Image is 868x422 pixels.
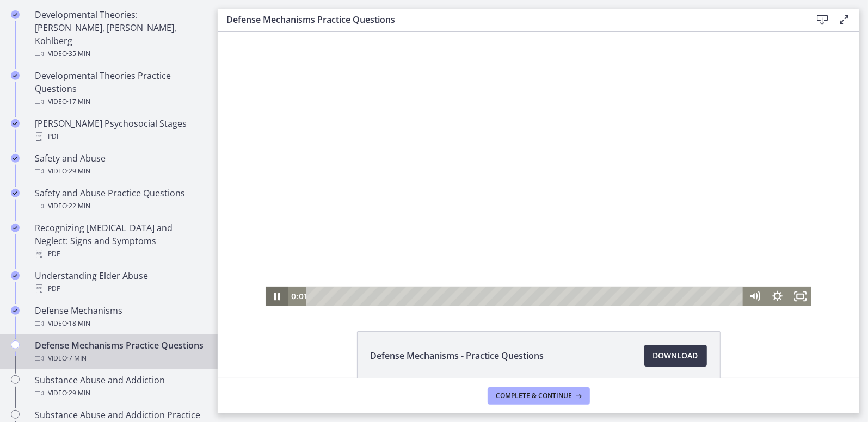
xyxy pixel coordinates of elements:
span: · 29 min [67,387,90,400]
span: Complete & continue [496,392,572,400]
i: Completed [11,119,20,128]
div: Understanding Elder Abuse [35,269,205,295]
div: Video [35,387,205,400]
div: Safety and Abuse [35,152,205,178]
div: Video [35,165,205,178]
button: Show settings menu [549,255,571,275]
span: Defense Mechanisms - Practice Questions [371,349,544,362]
i: Completed [11,306,20,315]
div: Video [35,47,205,60]
div: Substance Abuse and Addiction [35,374,205,400]
div: [PERSON_NAME] Psychosocial Stages [35,117,205,143]
div: Video [35,317,205,330]
div: Safety and Abuse Practice Questions [35,187,205,213]
span: · 17 min [67,95,90,108]
button: Complete & continue [488,387,590,405]
i: Completed [11,10,20,19]
button: Mute [526,255,549,275]
div: Developmental Theories Practice Questions [35,69,205,108]
div: Video [35,352,205,365]
i: Completed [11,224,20,232]
div: Video [35,95,205,108]
i: Completed [11,271,20,280]
i: Completed [11,154,20,163]
div: Recognizing [MEDICAL_DATA] and Neglect: Signs and Symptoms [35,221,205,260]
div: Defense Mechanisms [35,304,205,330]
button: Fullscreen [571,255,594,275]
div: Developmental Theories: [PERSON_NAME], [PERSON_NAME], Kohlberg [35,8,205,60]
span: Download [653,349,698,362]
iframe: Video Lesson [218,32,859,306]
span: · 7 min [67,352,87,365]
div: Defense Mechanisms Practice Questions [35,339,205,365]
i: Completed [11,189,20,197]
a: Download [644,345,707,367]
div: PDF [35,282,205,295]
span: · 18 min [67,317,90,330]
span: · 29 min [67,165,90,178]
div: PDF [35,247,205,260]
span: · 35 min [67,47,90,60]
div: PDF [35,130,205,143]
h3: Defense Mechanisms Practice Questions [226,13,794,26]
i: Completed [11,71,20,80]
div: Video [35,200,205,213]
span: · 22 min [67,200,90,213]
